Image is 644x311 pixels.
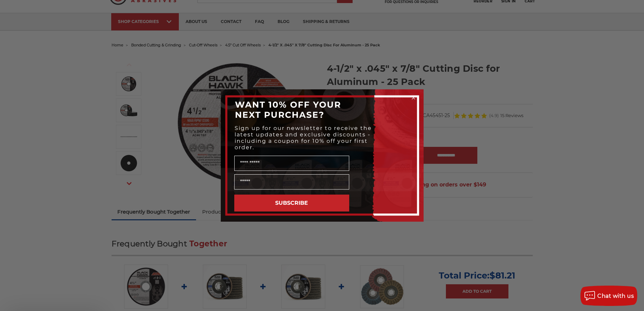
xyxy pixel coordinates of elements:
button: Close dialog [410,94,417,101]
span: WANT 10% OFF YOUR NEXT PURCHASE? [235,99,341,120]
input: Email [234,174,349,190]
button: Chat with us [580,286,637,306]
span: Sign up for our newsletter to receive the latest updates and exclusive discounts - including a co... [235,125,372,151]
span: Chat with us [597,293,634,299]
button: SUBSCRIBE [234,195,349,212]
